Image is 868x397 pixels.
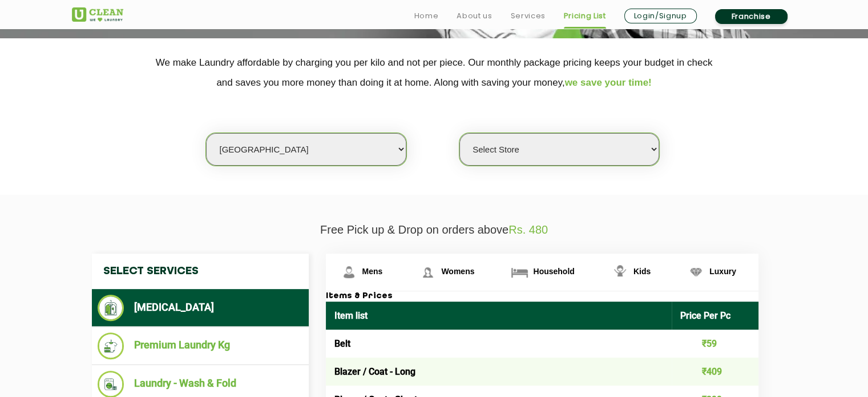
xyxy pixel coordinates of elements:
td: ₹409 [672,358,758,386]
img: Luxury [686,262,706,282]
span: Womens [441,267,474,276]
p: We make Laundry affordable by charging you per kilo and not per piece. Our monthly package pricin... [72,53,797,93]
img: Premium Laundry Kg [98,332,124,359]
img: Dry Cleaning [98,295,124,321]
img: UClean Laundry and Dry Cleaning [72,7,123,22]
span: we save your time! [565,77,652,88]
td: ₹59 [672,330,758,358]
li: [MEDICAL_DATA] [98,295,303,321]
img: Kids [610,262,630,282]
img: Household [510,262,530,282]
td: Belt [326,330,672,358]
a: Login/Signup [624,9,697,23]
h3: Items & Prices [326,291,758,302]
li: Premium Laundry Kg [98,332,303,359]
a: Home [414,9,439,23]
img: Womens [418,262,438,282]
span: Household [533,267,574,276]
a: Franchise [715,9,788,24]
span: Rs. 480 [508,223,548,236]
th: Price Per Pc [672,302,758,330]
span: Mens [362,267,383,276]
h4: Select Services [92,254,309,289]
td: Blazer / Coat - Long [326,358,672,386]
a: Pricing List [564,9,606,23]
span: Luxury [709,267,736,276]
span: Kids [633,267,651,276]
img: Mens [339,262,359,282]
a: Services [510,9,545,23]
p: Free Pick up & Drop on orders above [72,223,797,236]
th: Item list [326,302,672,330]
a: About us [457,9,492,23]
